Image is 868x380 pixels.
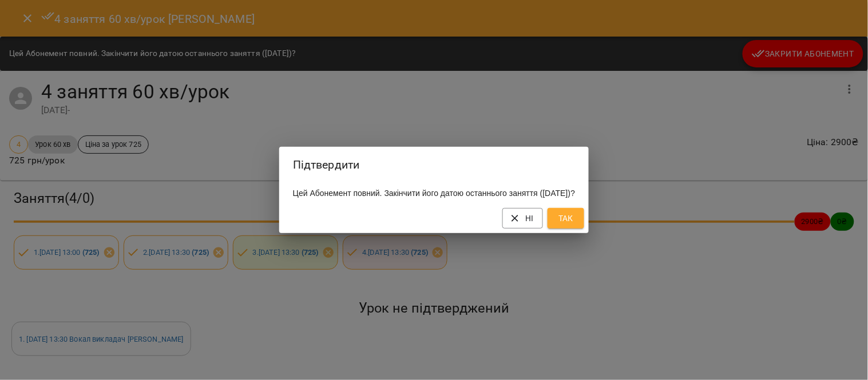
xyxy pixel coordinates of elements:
button: Ні [502,208,543,229]
h2: Підтвердити [293,156,575,174]
button: Так [548,208,584,229]
span: Так [557,211,575,225]
div: Цей Абонемент повний. Закінчити його датою останнього заняття ([DATE])? [279,183,589,203]
span: Ні [512,211,534,225]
